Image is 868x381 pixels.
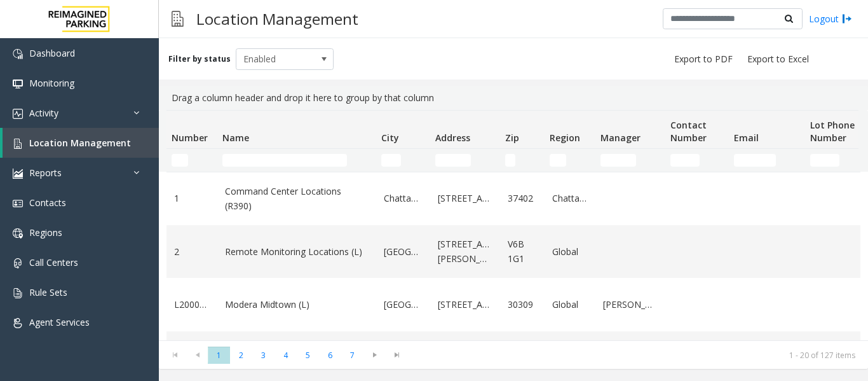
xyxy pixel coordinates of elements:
[13,169,23,179] img: 'icon'
[809,12,852,25] a: Logout
[435,132,470,144] span: Address
[366,350,383,360] span: Go to the next page
[13,258,23,268] img: 'icon'
[159,110,868,340] div: Data table
[29,286,67,298] span: Rule Sets
[376,149,430,172] td: City Filter
[734,132,759,144] span: Email
[508,237,537,266] a: V6B 1G1
[381,132,399,144] span: City
[222,154,347,167] input: Name Filter
[13,49,23,59] img: 'icon'
[166,86,860,110] div: Drag a column header and drop it here to group by that column
[230,347,252,364] span: Page 2
[275,347,297,364] span: Page 4
[225,298,369,312] a: Modera Midtown (L)
[438,298,492,312] a: [STREET_ADDRESS]
[29,167,62,179] span: Reports
[438,191,492,205] a: [STREET_ADDRESS]
[217,149,376,172] td: Name Filter
[225,245,369,259] a: Remote Monitoring Locations (L)
[172,154,188,167] input: Number Filter
[319,347,341,364] span: Page 6
[438,237,492,266] a: [STREET_ADDRESS][PERSON_NAME]
[435,154,471,167] input: Address Filter
[670,119,707,144] span: Contact Number
[665,149,729,172] td: Contact Number Filter
[734,154,776,167] input: Email Filter
[505,154,515,167] input: Zip Filter
[600,132,641,144] span: Manager
[174,191,210,205] a: 1
[550,132,580,144] span: Region
[29,316,90,328] span: Agent Services
[341,347,363,364] span: Page 7
[729,149,805,172] td: Email Filter
[508,298,537,312] a: 30309
[29,226,62,239] span: Regions
[742,50,814,68] button: Export to Excel
[416,350,855,361] kendo-pager-info: 1 - 20 of 127 items
[674,53,733,66] span: Export to PDF
[430,149,500,172] td: Address Filter
[252,347,275,364] span: Page 3
[810,119,855,144] span: Lot Phone Number
[172,132,208,144] span: Number
[174,298,210,312] a: L20000500
[550,154,566,167] input: Region Filter
[29,256,78,268] span: Call Centers
[545,149,595,172] td: Region Filter
[386,346,408,364] span: Go to the last page
[29,77,74,89] span: Monitoring
[552,245,588,259] a: Global
[236,49,314,69] span: Enabled
[381,154,401,167] input: City Filter
[363,346,386,364] span: Go to the next page
[384,298,423,312] a: [GEOGRAPHIC_DATA]
[669,50,738,68] button: Export to PDF
[595,149,665,172] td: Manager Filter
[600,154,636,167] input: Manager Filter
[670,154,700,167] input: Contact Number Filter
[810,154,839,167] input: Lot Phone Number Filter
[225,184,369,213] a: Command Center Locations (R390)
[29,137,131,149] span: Location Management
[222,132,249,144] span: Name
[508,191,537,205] a: 37402
[13,79,23,89] img: 'icon'
[297,347,319,364] span: Page 5
[174,245,210,259] a: 2
[13,228,23,239] img: 'icon'
[552,191,588,205] a: Chattanooga
[388,350,405,360] span: Go to the last page
[13,198,23,209] img: 'icon'
[166,149,217,172] td: Number Filter
[13,109,23,119] img: 'icon'
[13,288,23,298] img: 'icon'
[172,3,184,34] img: pageIcon
[13,318,23,328] img: 'icon'
[3,128,159,158] a: Location Management
[29,47,75,59] span: Dashboard
[747,53,809,66] span: Export to Excel
[13,139,23,149] img: 'icon'
[500,149,545,172] td: Zip Filter
[29,107,58,119] span: Activity
[168,53,231,65] label: Filter by status
[505,132,519,144] span: Zip
[29,197,66,209] span: Contacts
[552,298,588,312] a: Global
[603,298,658,312] a: [PERSON_NAME]
[208,347,230,364] span: Page 1
[842,12,852,25] img: logout
[190,3,365,34] h3: Location Management
[384,191,423,205] a: Chattanooga
[384,245,423,259] a: [GEOGRAPHIC_DATA]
